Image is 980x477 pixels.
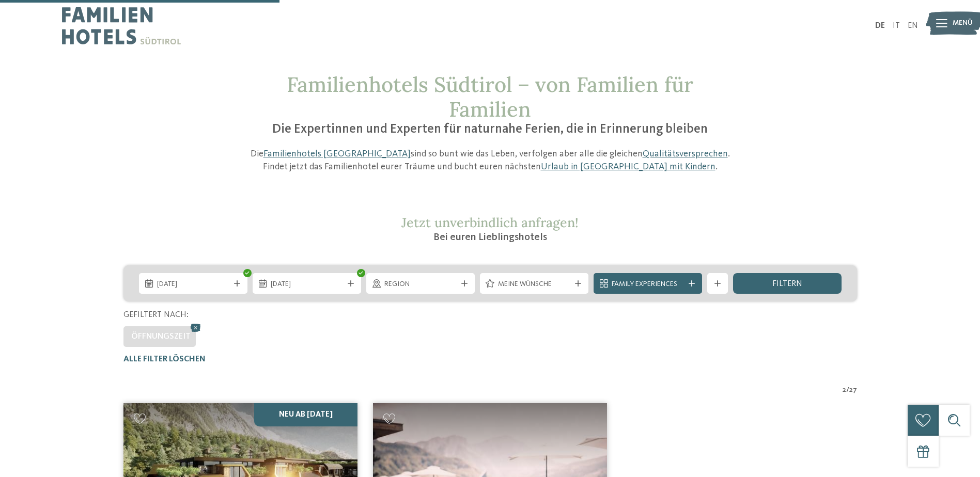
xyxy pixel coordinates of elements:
[846,385,849,395] span: /
[287,71,693,122] span: Familienhotels Südtirol – von Familien für Familien
[643,149,728,158] a: Qualitätsversprechen
[245,148,736,173] p: Die sind so bunt wie das Leben, verfolgen aber alle die gleichen . Findet jetzt das Familienhotel...
[123,355,206,363] span: Alle Filter löschen
[772,280,802,288] span: filtern
[123,311,189,319] span: Gefiltert nach:
[272,123,708,136] span: Die Expertinnen und Experten für naturnahe Ferien, die in Erinnerung bleiben
[541,162,715,171] a: Urlaub in [GEOGRAPHIC_DATA] mit Kindern
[893,22,900,30] a: IT
[263,149,411,158] a: Familienhotels [GEOGRAPHIC_DATA]
[401,214,579,231] span: Jetzt unverbindlich anfragen!
[384,279,457,290] span: Region
[953,18,973,28] span: Menü
[498,279,570,290] span: Meine Wünsche
[271,279,343,290] span: [DATE]
[849,385,857,395] span: 27
[908,22,918,30] a: EN
[875,22,885,30] a: DE
[157,279,229,290] span: [DATE]
[843,385,846,395] span: 2
[433,232,547,243] span: Bei euren Lieblingshotels
[131,332,191,341] span: Öffnungszeit
[612,279,684,290] span: Family Experiences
